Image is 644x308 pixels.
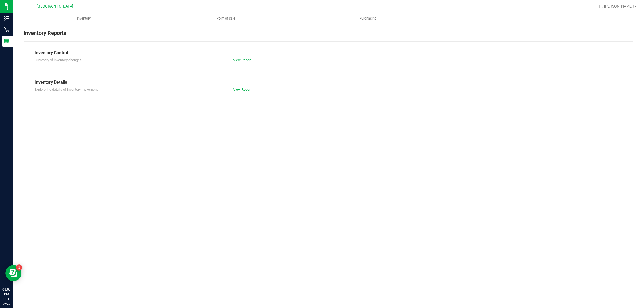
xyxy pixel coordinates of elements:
[209,16,243,21] span: Point of Sale
[35,87,98,91] span: Explore the details of inventory movement
[70,16,98,21] span: Inventory
[297,13,439,24] a: Purchasing
[16,264,22,271] iframe: Resource center unread badge
[155,13,297,24] a: Point of Sale
[4,27,9,32] inline-svg: Retail
[35,79,622,86] div: Inventory Details
[2,302,10,306] p: 09/20
[35,58,82,62] span: Summary of inventory changes
[4,16,9,21] inline-svg: Inventory
[2,287,10,302] p: 08:07 PM EDT
[24,29,633,41] div: Inventory Reports
[599,4,634,8] span: Hi, [PERSON_NAME]!
[233,87,251,91] a: View Report
[36,4,73,9] span: [GEOGRAPHIC_DATA]
[233,58,251,62] a: View Report
[35,50,622,56] div: Inventory Control
[352,16,384,21] span: Purchasing
[5,265,21,281] iframe: Resource center
[13,13,155,24] a: Inventory
[4,39,9,44] inline-svg: Reports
